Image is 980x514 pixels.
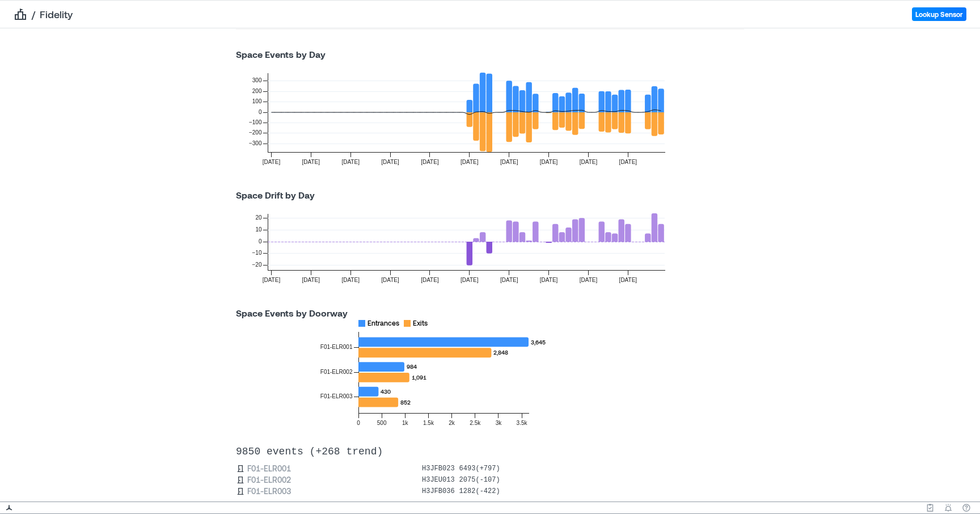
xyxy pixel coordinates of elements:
tspan: −20 [252,262,262,268]
tspan: −300 [249,140,262,146]
tspan: [DATE] [461,159,479,165]
tspan: [DATE] [500,159,518,165]
tspan: [DATE] [381,277,399,283]
tspan: [DATE] [302,277,320,283]
tspan: 0 [357,420,360,426]
tspan: 984 [407,363,417,370]
tspan: [DATE] [421,159,439,165]
p: 6493 ( + 797 ) [459,464,500,473]
tspan: 1.5k [423,420,434,426]
tspan: [DATE] [540,159,558,165]
tspan: 300 [252,77,262,83]
tspan: [DATE] [341,277,360,283]
tspan: [DATE] [461,277,479,283]
tspan: F01-ELR003 [320,393,353,399]
a: F01-ELR001 [247,463,291,474]
p: H3JEU013 [422,475,455,484]
tspan: 200 [252,88,262,94]
a: Fidelity [40,7,73,21]
tspan: [DATE] [619,277,637,283]
tspan: F01-ELR002 [320,369,353,375]
tspan: 3,645 [531,339,546,346]
p: Space Events by Day [222,48,758,61]
tspan: [DATE] [421,277,439,283]
p: H3JFB023 [422,464,455,473]
p: 2075 ( -107 ) [459,475,500,484]
nav: breadcrumb [14,7,73,21]
tspan: [DATE] [381,159,399,165]
tspan: 2.5k [470,420,481,426]
tspan: 1,091 [412,374,426,381]
span: / [32,7,35,21]
tspan: 0 [259,238,262,245]
text: Exits [413,319,428,327]
tspan: [DATE] [341,159,360,165]
tspan: 430 [381,388,391,395]
tspan: −10 [252,250,262,256]
tspan: 100 [252,98,262,104]
p: 1282 ( -422 ) [459,487,500,496]
tspan: [DATE] [580,159,598,165]
tspan: [DATE] [263,277,281,283]
tspan: [DATE] [263,159,281,165]
tspan: [DATE] [540,277,558,283]
p: Space Events by Doorway [222,306,758,320]
text: Entrances [367,319,399,327]
tspan: 2k [449,420,455,426]
p: 9850 events (+268 trend) [236,445,744,458]
a: F01-ELR002 [247,474,291,486]
tspan: 0 [259,109,262,115]
tspan: 3.5k [517,420,528,426]
tspan: 20 [255,214,262,221]
p: Space Drift by Day [222,188,758,202]
tspan: 1k [402,420,409,426]
a: F01-ELR003 [247,486,291,497]
p: H3JFB036 [422,487,455,496]
tspan: [DATE] [500,277,518,283]
tspan: [DATE] [619,159,637,165]
button: Lookup Sensor [912,7,966,21]
tspan: [DATE] [580,277,598,283]
tspan: 852 [400,399,411,406]
tspan: −200 [249,129,262,136]
tspan: 2,848 [493,349,508,356]
tspan: 500 [377,420,387,426]
tspan: −100 [249,119,262,125]
tspan: 10 [255,226,262,233]
tspan: 3k [496,420,502,426]
tspan: [DATE] [302,159,320,165]
tspan: F01-ELR001 [320,344,353,350]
